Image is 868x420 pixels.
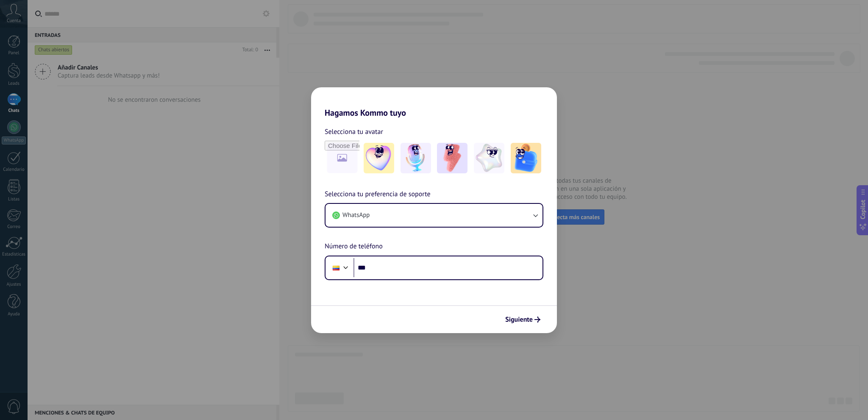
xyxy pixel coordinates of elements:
span: Número de teléfono [325,241,383,252]
span: WhatsApp [342,211,370,220]
button: WhatsApp [325,204,542,227]
button: Siguiente [501,312,544,327]
span: Selecciona tu avatar [325,126,383,137]
h2: Hagamos Kommo tuyo [311,87,557,118]
span: Selecciona tu preferencia de soporte [325,189,431,200]
img: -3.jpeg [437,143,467,173]
img: -4.jpeg [474,143,504,173]
img: -2.jpeg [401,143,431,173]
div: Colombia: + 57 [328,259,344,277]
img: -1.jpeg [364,143,394,173]
img: -5.jpeg [511,143,541,173]
span: Siguiente [505,317,533,323]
